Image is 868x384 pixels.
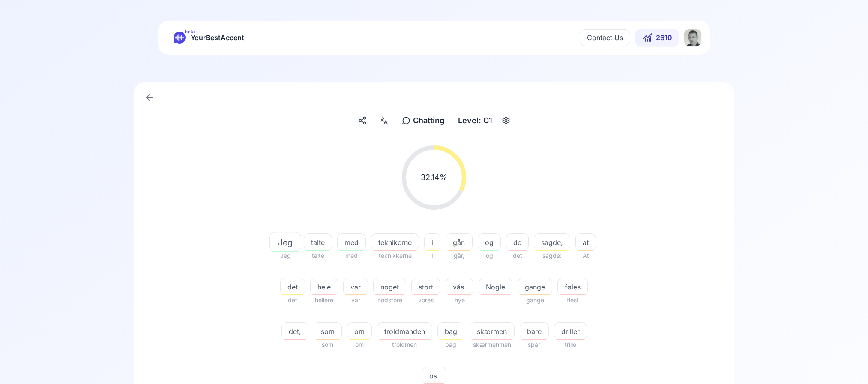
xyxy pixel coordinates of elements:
[437,340,464,350] span: bag
[446,278,473,295] button: vås.
[314,322,342,340] button: som
[455,113,513,128] button: Level: C1
[518,282,552,292] span: gange
[314,326,341,337] span: som
[446,233,473,251] button: går,
[506,251,529,261] span: det
[338,237,365,248] span: med
[411,278,440,295] button: stort
[310,295,338,305] span: hellere
[478,233,501,251] button: og
[425,237,440,248] span: i
[270,236,301,248] span: Jeg
[534,233,570,251] button: sagde,
[343,278,368,295] button: var
[412,282,440,292] span: stort
[280,278,305,295] button: det
[377,340,432,350] span: troldmen
[479,282,512,292] span: Nogle
[575,233,596,251] button: at
[470,326,514,337] span: skærmen
[373,295,406,305] span: nødstore
[518,295,552,305] span: gange
[534,237,570,248] span: sagde,
[422,371,446,381] span: os.
[347,340,372,350] span: om
[413,115,444,127] span: Chatting
[576,237,596,248] span: at
[470,340,515,350] span: skærmenmen
[520,322,549,340] button: bare
[506,233,529,251] button: de
[281,282,305,292] span: det
[557,295,588,305] span: flest
[272,251,299,261] span: Jeg
[310,278,338,295] button: hele
[520,340,549,350] span: spar
[371,237,419,248] span: teknikerne
[554,340,587,350] span: trille
[684,29,701,46] img: IS
[282,326,308,337] span: det,
[344,282,368,292] span: var
[424,233,440,251] button: i
[580,29,630,46] button: Contact Us
[446,237,472,248] span: går,
[343,295,368,305] span: var
[272,233,299,251] button: Jeg
[374,282,406,292] span: noget
[314,340,342,350] span: som
[479,278,512,295] button: Nogle
[470,322,515,340] button: skærmen
[478,237,500,248] span: og
[437,322,464,340] button: bag
[347,326,371,337] span: om
[191,32,244,44] span: YourBestAccent
[398,113,448,128] button: Chatting
[455,113,496,128] div: Level: C1
[371,251,419,261] span: teknikkerne
[446,282,473,292] span: vås.
[373,278,406,295] button: noget
[167,32,251,44] a: betaYourBestAccent
[304,237,332,248] span: talte
[422,367,446,384] button: os.
[337,251,366,261] span: med
[635,29,679,46] button: 2610
[281,322,308,340] button: det,
[520,326,548,337] span: bare
[347,322,372,340] button: om
[506,237,528,248] span: de
[185,28,195,35] span: beta
[311,282,338,292] span: hele
[656,32,672,43] span: 2610
[554,326,587,337] span: driller
[421,171,447,183] span: 32.14 %
[337,233,366,251] button: med
[424,251,440,261] span: I
[371,233,419,251] button: teknikerne
[575,251,596,261] span: At
[411,295,440,305] span: vores
[304,251,332,261] span: talte
[518,278,552,295] button: gange
[554,322,587,340] button: driller
[446,295,473,305] span: nye
[280,295,305,305] span: det
[438,326,464,337] span: bag
[557,278,588,295] button: føles
[478,251,501,261] span: og
[534,251,570,261] span: sagde:
[377,326,432,337] span: troldmanden
[304,233,332,251] button: talte
[558,282,587,292] span: føles
[446,251,473,261] span: går,
[377,322,432,340] button: troldmanden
